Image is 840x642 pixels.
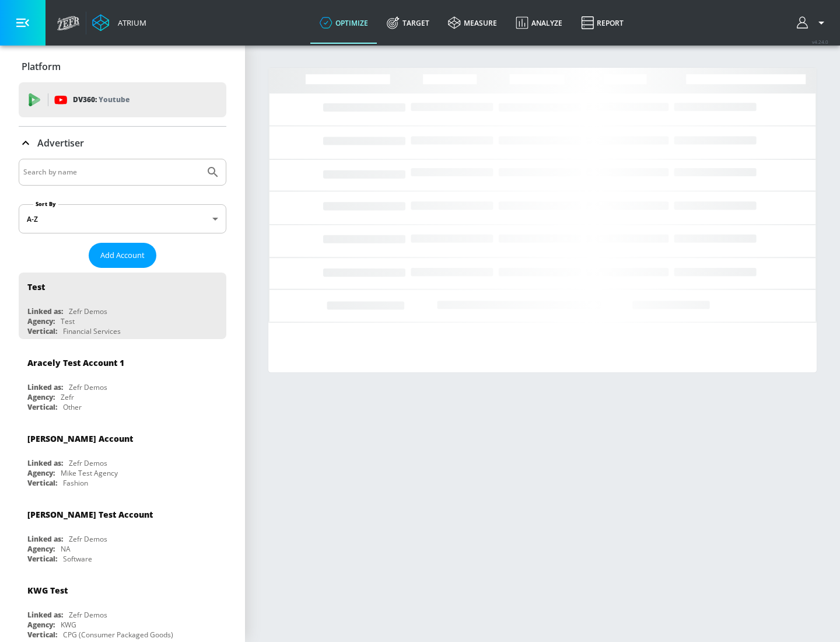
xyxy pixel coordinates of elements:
[113,18,146,28] div: Atrium
[27,509,153,520] div: [PERSON_NAME] Test Account
[27,534,63,544] div: Linked as:
[69,458,107,468] div: Zefr Demos
[27,478,57,488] div: Vertical:
[63,630,173,640] div: CPG (Consumer Packaged Goods)
[506,2,572,44] a: Analyze
[69,306,107,316] div: Zefr Demos
[27,392,55,402] div: Agency:
[27,357,124,368] div: Aracely Test Account 1
[23,165,200,180] input: Search by name
[27,620,55,630] div: Agency:
[19,82,226,117] div: DV360: Youtube
[61,620,76,630] div: KWG
[439,2,506,44] a: measure
[27,630,57,640] div: Vertical:
[69,610,107,620] div: Zefr Demos
[61,468,118,478] div: Mike Test Agency
[27,554,57,564] div: Vertical:
[19,273,226,339] div: TestLinked as:Zefr DemosAgency:TestVertical:Financial Services
[19,348,226,415] div: Aracely Test Account 1Linked as:Zefr DemosAgency:ZefrVertical:Other
[63,326,121,336] div: Financial Services
[27,306,63,316] div: Linked as:
[19,50,226,83] div: Platform
[27,281,45,292] div: Test
[73,93,129,106] p: DV360:
[27,326,57,336] div: Vertical:
[19,424,226,491] div: [PERSON_NAME] AccountLinked as:Zefr DemosAgency:Mike Test AgencyVertical:Fashion
[27,610,63,620] div: Linked as:
[89,243,156,268] button: Add Account
[92,14,146,32] a: Atrium
[27,585,68,596] div: KWG Test
[27,316,55,326] div: Agency:
[27,402,57,412] div: Vertical:
[61,316,75,326] div: Test
[27,468,55,478] div: Agency:
[572,2,633,44] a: Report
[63,402,82,412] div: Other
[27,433,133,444] div: [PERSON_NAME] Account
[27,458,63,468] div: Linked as:
[69,382,107,392] div: Zefr Demos
[310,2,377,44] a: optimize
[27,544,55,554] div: Agency:
[100,249,145,262] span: Add Account
[22,60,61,73] p: Platform
[19,500,226,567] div: [PERSON_NAME] Test AccountLinked as:Zefr DemosAgency:NAVertical:Software
[19,127,226,159] div: Advertiser
[27,382,63,392] div: Linked as:
[61,392,74,402] div: Zefr
[19,204,226,233] div: A-Z
[99,93,129,106] p: Youtube
[812,39,828,45] span: v 4.24.0
[37,137,84,149] p: Advertiser
[69,534,107,544] div: Zefr Demos
[63,554,92,564] div: Software
[63,478,88,488] div: Fashion
[377,2,439,44] a: Target
[33,200,58,208] label: Sort By
[61,544,71,554] div: NA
